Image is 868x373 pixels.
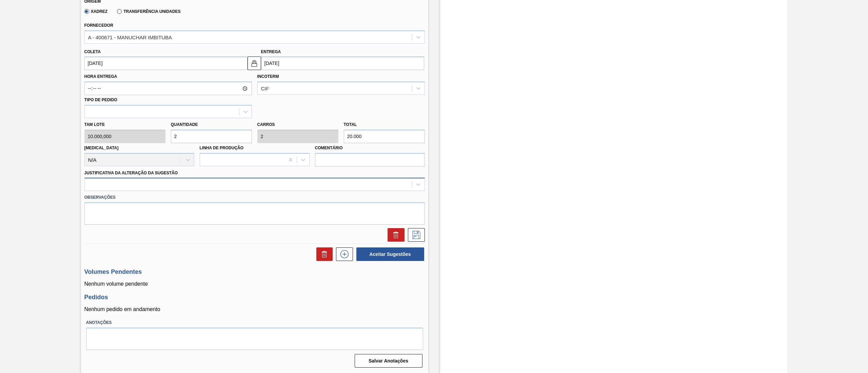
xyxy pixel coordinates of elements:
[248,57,261,70] button: locked
[333,247,353,261] div: Nova sugestão
[200,146,244,150] label: Linha de Produção
[84,97,117,102] label: Tipo de pedido
[117,9,180,14] label: Transferência Unidades
[84,171,178,175] label: Justificativa da Alteração da Sugestão
[84,72,252,82] label: Hora Entrega
[84,9,108,14] label: Xadrez
[84,49,101,54] label: Coleta
[384,228,405,242] div: Excluir Sugestão
[84,281,425,287] p: Nenhum volume pendente
[405,228,425,242] div: Salvar Sugestão
[84,57,248,70] input: dd/mm/yyyy
[84,268,425,276] h3: Volumes Pendentes
[353,247,425,262] div: Aceitar Sugestões
[313,247,333,261] div: Excluir Sugestões
[171,122,198,127] label: Quantidade
[261,86,269,91] div: CIF
[84,193,425,202] label: Observações
[88,34,172,40] div: A - 400671 - MANUCHAR IMBITUBA
[261,57,424,70] input: dd/mm/yyyy
[257,122,275,127] label: Carros
[86,318,423,328] label: Anotações
[84,23,113,28] label: Fornecedor
[356,247,424,261] button: Aceitar Sugestões
[250,59,258,67] img: locked
[84,294,425,301] h3: Pedidos
[315,143,425,153] label: Comentário
[84,306,425,312] p: Nenhum pedido em andamento
[344,122,357,127] label: Total
[355,354,422,368] button: Salvar Anotações
[261,49,281,54] label: Entrega
[257,74,279,79] label: Incoterm
[84,146,119,150] label: [MEDICAL_DATA]
[84,120,165,130] label: Tam lote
